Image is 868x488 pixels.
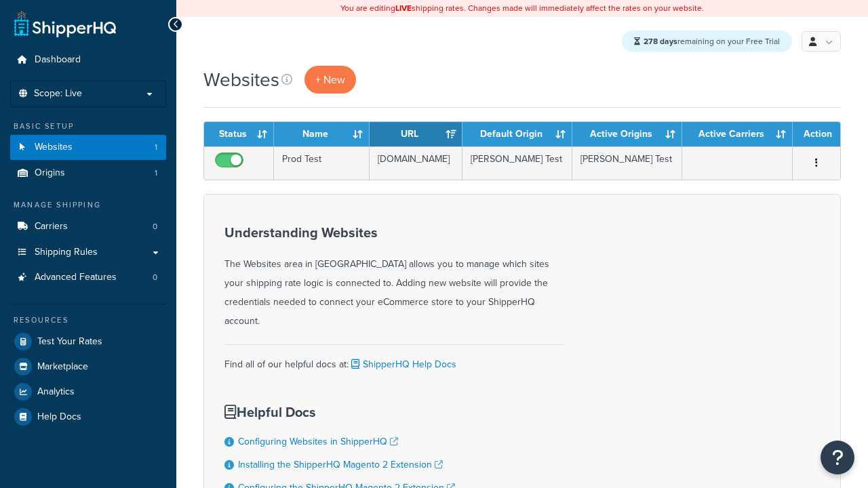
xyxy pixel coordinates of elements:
span: Carriers [35,221,68,232]
div: The Websites area in [GEOGRAPHIC_DATA] allows you to manage which sites your shipping rate logic ... [224,225,564,331]
span: 1 [155,167,157,179]
th: URL: activate to sort column ascending [370,122,462,146]
span: Analytics [37,386,75,398]
button: Open Resource Center [821,441,854,474]
h3: Helpful Docs [224,405,469,420]
li: Advanced Features [10,265,166,290]
th: Active Origins: activate to sort column ascending [572,122,682,146]
a: + New [304,66,356,94]
a: Shipping Rules [10,240,166,265]
span: 1 [155,142,157,153]
td: [PERSON_NAME] Test [462,146,572,180]
th: Name: activate to sort column ascending [274,122,370,146]
th: Action [793,122,840,146]
a: Dashboard [10,47,166,73]
span: Dashboard [35,54,81,66]
td: Prod Test [274,146,370,180]
a: Analytics [10,380,166,404]
span: 0 [153,272,157,283]
a: Advanced Features 0 [10,265,166,290]
li: Carriers [10,214,166,239]
a: Websites 1 [10,135,166,160]
a: Installing the ShipperHQ Magento 2 Extension [238,457,443,472]
div: Resources [10,314,166,326]
span: Test Your Rates [37,336,102,348]
th: Status: activate to sort column ascending [204,122,274,146]
a: Test Your Rates [10,329,166,354]
a: ShipperHQ Home [14,10,116,37]
div: Basic Setup [10,121,166,132]
div: remaining on your Free Trial [622,30,792,52]
span: 0 [153,221,157,232]
span: Origins [35,167,65,179]
b: LIVE [395,2,412,14]
h1: Websites [203,66,279,93]
td: [PERSON_NAME] Test [572,146,682,180]
span: Websites [35,142,73,153]
th: Default Origin: activate to sort column ascending [462,122,572,146]
div: Find all of our helpful docs at: [224,344,564,374]
li: Websites [10,135,166,160]
span: Shipping Rules [35,247,98,258]
strong: 278 days [644,35,677,47]
a: ShipperHQ Help Docs [349,357,456,371]
a: Marketplace [10,354,166,379]
a: Configuring Websites in ShipperHQ [238,434,398,449]
li: Origins [10,161,166,186]
span: Marketplace [37,361,88,373]
a: Help Docs [10,405,166,429]
a: Carriers 0 [10,214,166,239]
h3: Understanding Websites [224,225,564,240]
a: Origins 1 [10,161,166,186]
span: Help Docs [37,411,81,423]
th: Active Carriers: activate to sort column ascending [682,122,793,146]
td: [DOMAIN_NAME] [370,146,462,180]
span: + New [315,72,345,87]
span: Advanced Features [35,272,117,283]
div: Manage Shipping [10,199,166,211]
span: Scope: Live [34,88,82,100]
